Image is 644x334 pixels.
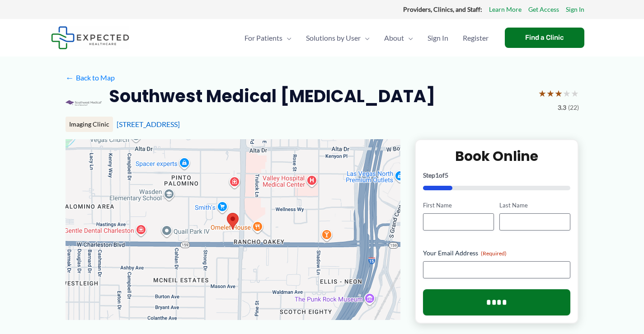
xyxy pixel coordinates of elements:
[428,22,448,54] span: Sign In
[361,22,370,54] span: Menu Toggle
[435,171,439,179] span: 1
[423,172,571,179] p: Step of
[299,22,377,54] a: Solutions by UserMenu Toggle
[244,22,282,54] span: For Patients
[456,22,496,54] a: Register
[445,171,448,179] span: 5
[568,102,579,113] span: (22)
[423,249,571,258] label: Your Email Address
[563,85,571,102] span: ★
[384,22,404,54] span: About
[66,73,74,82] span: ←
[499,201,570,210] label: Last Name
[423,147,571,165] h2: Book Online
[571,85,579,102] span: ★
[423,201,494,210] label: First Name
[463,22,489,54] span: Register
[489,4,522,15] a: Learn More
[558,102,566,113] span: 3.3
[546,85,555,102] span: ★
[505,28,584,48] a: Find a Clinic
[66,71,115,85] a: ←Back to Map
[377,22,420,54] a: AboutMenu Toggle
[117,120,180,128] a: [STREET_ADDRESS]
[66,117,113,132] div: Imaging Clinic
[538,85,546,102] span: ★
[403,5,482,13] strong: Providers, Clinics, and Staff:
[420,22,456,54] a: Sign In
[51,26,129,49] img: Expected Healthcare Logo - side, dark font, small
[306,22,361,54] span: Solutions by User
[481,250,507,257] span: (Required)
[566,4,584,15] a: Sign In
[404,22,413,54] span: Menu Toggle
[237,22,299,54] a: For PatientsMenu Toggle
[528,4,559,15] a: Get Access
[282,22,291,54] span: Menu Toggle
[555,85,563,102] span: ★
[109,85,435,107] h2: Southwest Medical [MEDICAL_DATA]
[237,22,496,54] nav: Primary Site Navigation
